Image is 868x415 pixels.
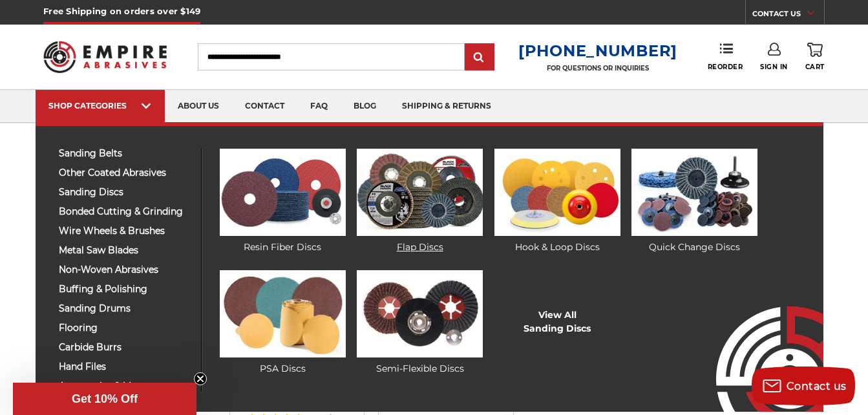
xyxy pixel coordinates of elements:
div: SHOP CATEGORIES [48,101,152,111]
span: metal saw blades [59,246,191,255]
img: Empire Abrasives [43,33,167,81]
a: Hook & Loop Discs [494,149,620,254]
span: bonded cutting & grinding [59,207,191,217]
span: sanding discs [59,187,191,197]
span: Reorder [708,63,743,71]
a: View AllSanding Discs [524,308,591,335]
img: Hook & Loop Discs [494,149,620,236]
input: Submit [467,45,492,70]
span: hand files [59,362,191,372]
span: Cart [805,63,825,71]
a: PSA Discs [220,270,346,376]
span: carbide burrs [59,343,191,352]
a: about us [165,90,232,123]
span: flooring [59,323,191,333]
span: accessories & more [59,381,191,391]
span: buffing & polishing [59,284,191,294]
a: contact [232,90,297,123]
a: Cart [805,43,825,71]
span: sanding drums [59,304,191,314]
span: non-woven abrasives [59,265,191,275]
span: Sign In [760,63,788,71]
span: Contact us [787,380,847,392]
a: CONTACT US [752,6,824,25]
a: Resin Fiber Discs [220,149,346,254]
p: FOR QUESTIONS OR INQUIRIES [518,64,677,72]
a: [PHONE_NUMBER] [518,41,677,60]
a: faq [297,90,341,123]
a: Flap Discs [357,149,483,254]
a: blog [341,90,389,123]
span: Get 10% Off [72,392,138,405]
span: sanding belts [59,149,191,158]
span: wire wheels & brushes [59,226,191,236]
img: Semi-Flexible Discs [357,270,483,357]
button: Contact us [752,367,855,405]
img: Flap Discs [357,149,483,236]
img: PSA Discs [220,270,346,357]
a: Quick Change Discs [631,149,757,254]
a: Semi-Flexible Discs [357,270,483,376]
img: Empire Abrasives Logo Image [693,268,823,412]
button: Close teaser [194,372,207,385]
img: Quick Change Discs [631,149,757,236]
a: Reorder [708,43,743,70]
span: other coated abrasives [59,168,191,178]
a: shipping & returns [389,90,504,123]
div: Get 10% OffClose teaser [13,383,196,415]
img: Resin Fiber Discs [220,149,346,236]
